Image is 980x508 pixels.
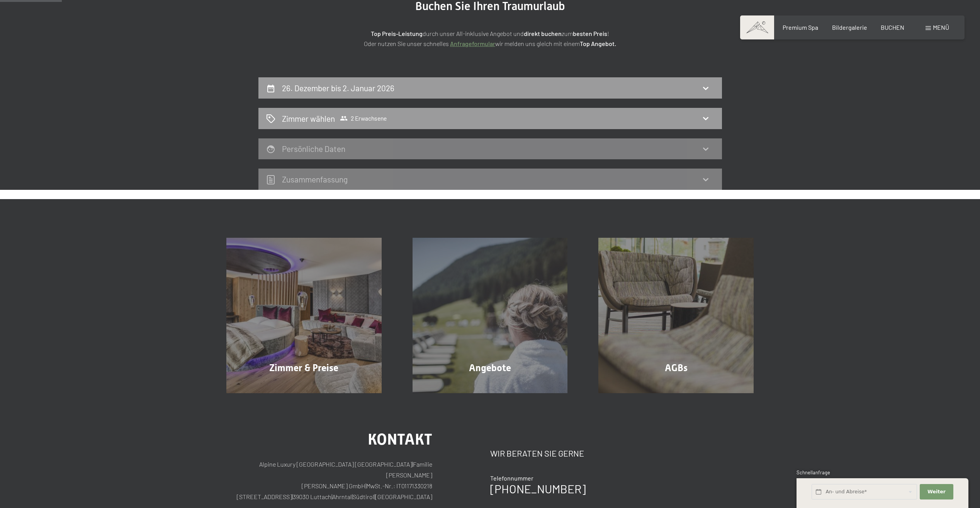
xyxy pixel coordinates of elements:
a: Buchung Zimmer & Preise [211,238,397,393]
a: Premium Spa [783,24,818,31]
p: durch unser All-inklusive Angebot und zum ! Oder nutzen Sie unser schnelles wir melden uns gleich... [297,29,683,48]
span: AGBs [665,362,688,373]
a: Buchung AGBs [583,238,769,393]
a: Buchung Angebote [397,238,583,393]
h2: 26. Dezember bis 2. Januar 2026 [282,83,394,93]
span: Telefonnummer [490,474,533,482]
span: 2 Erwachsene [340,114,387,122]
span: | [331,493,332,500]
strong: Top Angebot. [580,40,616,47]
h2: Zusammen­fassung [282,174,348,184]
span: Zimmer & Preise [269,362,338,373]
span: | [412,460,413,468]
a: [PHONE_NUMBER] [490,482,586,496]
span: | [352,493,353,500]
a: BUCHEN [881,24,904,31]
span: Schnellanfrage [797,469,830,476]
span: Wir beraten Sie gerne [490,448,584,458]
span: | [292,493,293,500]
strong: Top Preis-Leistung [371,30,423,37]
span: Angebote [469,362,511,373]
span: Weiter [927,488,946,495]
span: Kontakt [368,430,432,448]
span: | [365,482,366,489]
strong: besten Preis [573,30,607,37]
a: Bildergalerie [832,24,867,31]
span: | [374,493,375,500]
h2: Zimmer wählen [282,113,335,124]
h2: Persönliche Daten [282,144,345,153]
button: Weiter [920,484,953,500]
strong: direkt buchen [524,30,562,37]
span: Menü [933,24,949,31]
a: Anfrageformular [450,40,495,47]
p: Alpine Luxury [GEOGRAPHIC_DATA] [GEOGRAPHIC_DATA] Familie [PERSON_NAME] [PERSON_NAME] GmbH MwSt.-... [226,459,432,502]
